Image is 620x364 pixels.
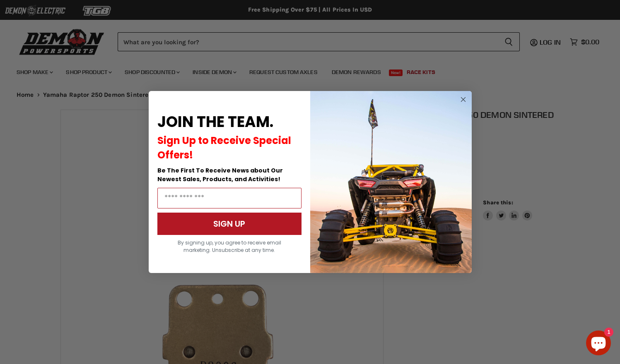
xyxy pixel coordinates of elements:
[157,213,302,235] button: SIGN UP
[310,91,472,273] img: a9095488-b6e7-41ba-879d-588abfab540b.jpeg
[157,134,291,162] span: Sign Up to Receive Special Offers!
[157,166,283,183] span: Be The First To Receive News about Our Newest Sales, Products, and Activities!
[178,239,281,254] span: By signing up, you agree to receive email marketing. Unsubscribe at any time.
[458,94,468,105] button: Close dialog
[157,111,273,132] span: JOIN THE TEAM.
[584,330,613,357] inbox-online-store-chat: Shopify online store chat
[157,188,302,208] input: Email Address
